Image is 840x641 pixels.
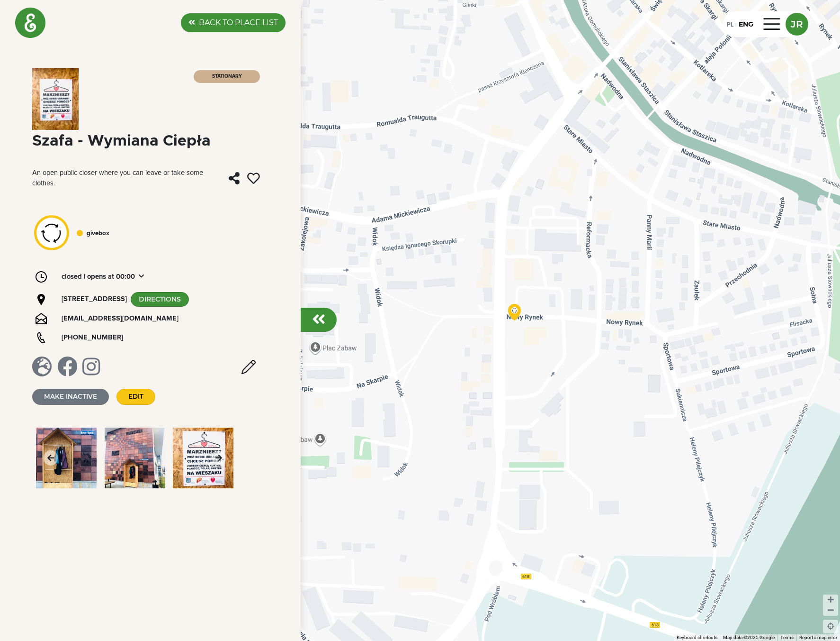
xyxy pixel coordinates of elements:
div: | [733,21,739,29]
img: 62110f18fb021661e02b4594 [36,428,97,488]
div: Edit [116,389,155,405]
span: Map data ©2025 Google [723,635,775,640]
span: [STREET_ADDRESS] [62,295,127,302]
img: 62110f1afb021661e02b4598 [173,428,233,488]
a: [EMAIL_ADDRESS][DOMAIN_NAME] [62,313,179,324]
img: 60f12c6eaf066959d3b70d1e [36,220,67,246]
span: STATIONARY [212,74,242,79]
div: PL [727,19,733,29]
div: Givebox [87,229,109,238]
button: Keyboard shortcuts [677,634,717,641]
button: JR [786,13,808,36]
span: 00:00 [116,272,135,282]
a: [PHONE_NUMBER] [62,332,123,343]
img: icon-phone.svg [36,332,47,343]
img: 62110f19fb021661e02b4596 [105,428,165,488]
a: Report a map error [799,635,837,640]
span: | Opens at [84,272,114,282]
div: MAKE INACTIVE [32,389,109,405]
a: DIRECTIONS [131,292,189,307]
div: ENG [739,19,753,29]
label: BACK TO PLACE LIST [199,17,278,28]
img: icon-clock.svg [36,271,47,283]
img: icon-location.svg [36,294,47,305]
img: logo_e.png [15,8,45,38]
img: edit.png [241,360,256,374]
div: Szafa - Wymiana Ciepła [32,134,211,149]
img: icon-email.svg [36,313,47,324]
a: Terms (opens in new tab) [780,635,794,640]
div: An open public closer where you can leave or take some clothes. [32,168,217,189]
span: closed [62,272,82,282]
